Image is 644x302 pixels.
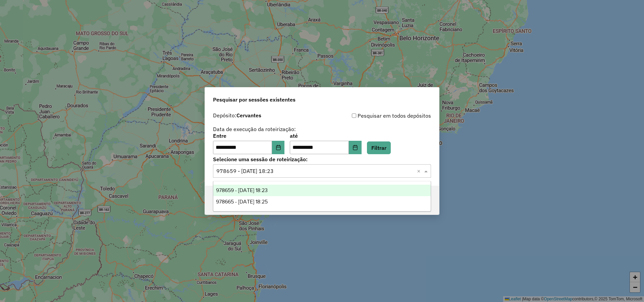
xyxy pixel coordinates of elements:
[213,125,296,133] label: Data de execução da roteirização:
[213,181,431,212] ng-dropdown-panel: Options list
[367,141,391,154] button: Filtrar
[213,96,296,104] span: Pesquisar por sessões existentes
[236,112,261,119] strong: Cervantes
[216,187,268,193] span: 978659 - [DATE] 18:23
[322,112,431,120] div: Pesquisar em todos depósitos
[290,132,361,140] label: até
[417,167,423,175] span: Clear all
[216,199,268,204] span: 978665 - [DATE] 18:25
[213,111,261,119] label: Depósito:
[213,155,431,163] label: Selecione uma sessão de roteirização:
[349,141,362,154] button: Choose Date
[213,132,284,140] label: Entre
[272,141,285,154] button: Choose Date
